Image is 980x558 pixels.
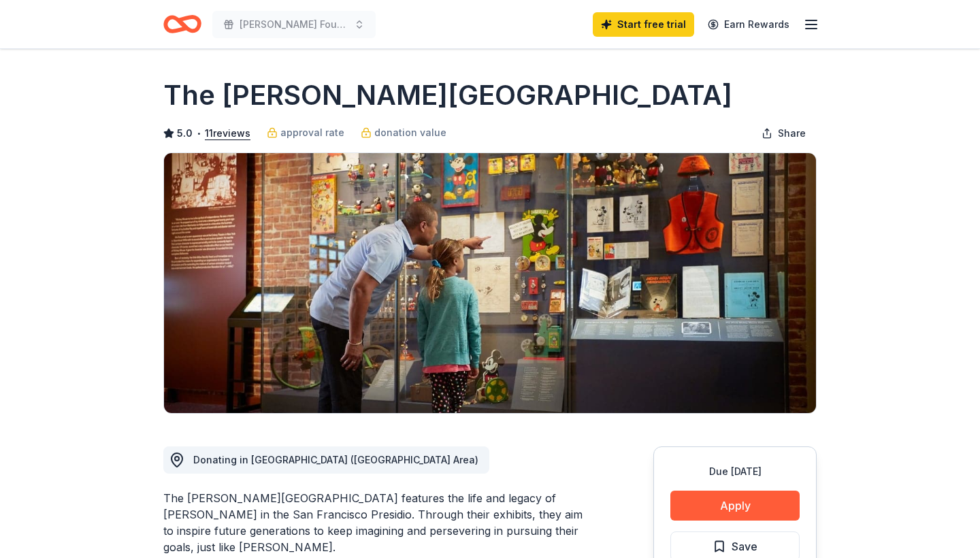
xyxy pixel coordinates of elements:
button: Share [751,120,817,147]
span: donation value [374,125,446,141]
a: Start free trial [593,12,694,37]
span: Share [778,125,806,142]
a: approval rate [267,125,344,141]
a: Earn Rewards [700,12,798,37]
span: 5.0 [177,125,193,142]
a: donation value [361,125,446,141]
h1: The [PERSON_NAME][GEOGRAPHIC_DATA] [163,76,732,114]
div: Due [DATE] [670,463,800,480]
button: 11reviews [205,125,250,142]
div: The [PERSON_NAME][GEOGRAPHIC_DATA] features the life and legacy of [PERSON_NAME] in the San Franc... [163,490,588,555]
span: approval rate [280,125,344,141]
span: • [197,128,201,139]
span: Donating in [GEOGRAPHIC_DATA] ([GEOGRAPHIC_DATA] Area) [193,454,478,465]
img: Image for The Walt Disney Museum [164,153,816,413]
span: [PERSON_NAME] Foundation’s 8th AnnualFundraising Gala for DIPG [240,16,348,33]
a: Home [163,8,201,40]
span: Save [732,538,757,555]
button: Apply [670,491,800,521]
button: [PERSON_NAME] Foundation’s 8th AnnualFundraising Gala for DIPG [212,11,376,38]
